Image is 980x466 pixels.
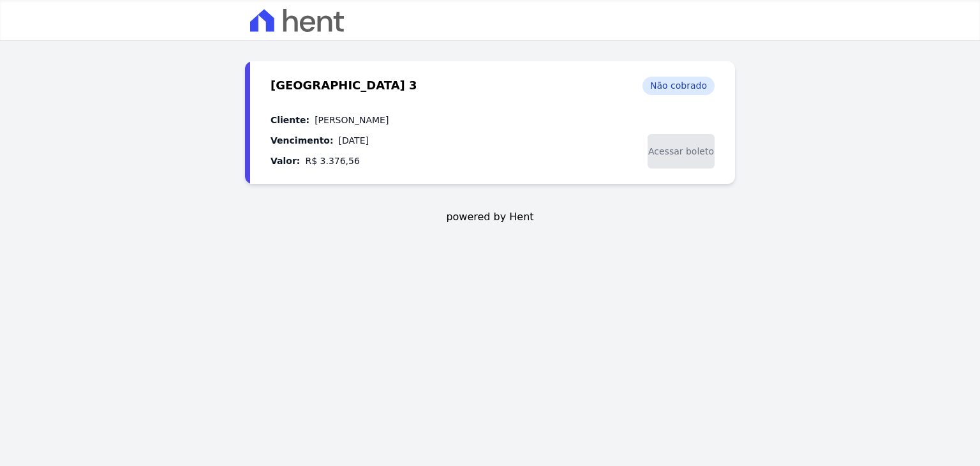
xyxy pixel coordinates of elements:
dt: Cliente: [271,112,309,128]
dd: R$ 3.376,56 [305,153,359,169]
dt: Vencimento: [271,133,334,148]
dd: [DATE] [339,133,369,148]
dt: Valor: [271,153,300,169]
span: [GEOGRAPHIC_DATA] 3 [271,77,417,97]
div: Não cobrado [642,77,715,95]
dd: [PERSON_NAME] [315,112,389,128]
span: powered by Hent [446,209,533,225]
img: hent_logo_extended-67d308285c3f7a01e96d77196721c21dd59cc2fc.svg [250,9,344,32]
